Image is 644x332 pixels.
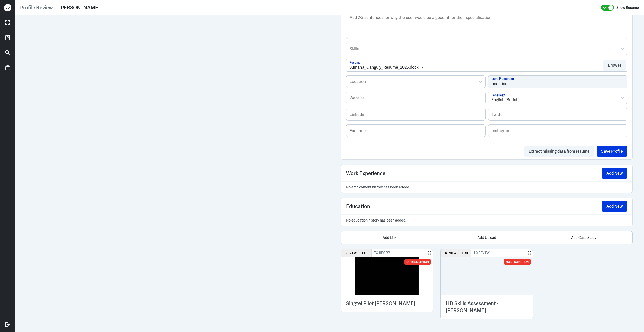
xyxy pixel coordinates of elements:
[346,125,485,137] input: Facebook
[441,249,459,257] button: Preview
[4,4,11,11] div: J D
[504,259,531,265] div: No Description
[26,20,318,327] iframe: https://docs.google.com/viewerng/viewer?url=https%3A%2F%2Fppcdn.hiredigital.com%2Fregister%2Fbd99...
[346,170,385,177] span: Work Experience
[53,4,59,11] p: ›
[346,203,370,210] span: Education
[341,231,438,244] div: Add Link
[602,201,627,212] button: Add New
[341,249,359,257] button: Preview
[346,217,627,223] p: No education history has been added.
[535,231,632,244] div: Add Case Study
[404,259,431,265] div: No Description
[346,108,485,120] input: Linkedin
[603,60,626,71] button: Browse
[346,92,485,104] input: Website
[488,76,627,88] input: Last IP Location
[372,249,392,257] span: To Review
[346,184,627,190] p: No employment history has been added.
[359,249,372,257] button: Edit
[602,168,627,179] button: Add New
[616,4,639,11] label: Show Resume
[488,125,627,137] input: Instagram
[524,146,594,157] button: Extract missing data from resume
[597,146,627,157] button: Save Profile
[459,249,471,257] button: Edit
[349,64,419,70] div: Sumana_Ganguly_Resume_2025.docx
[59,4,100,11] div: [PERSON_NAME]
[446,300,527,314] h3: HD Skills Assessment - [PERSON_NAME]
[20,4,53,11] a: Profile Review
[438,231,535,244] div: Add Upload
[346,300,428,307] h3: Singtel Pilot [PERSON_NAME]
[488,108,627,120] input: Twitter
[471,249,492,257] span: To Review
